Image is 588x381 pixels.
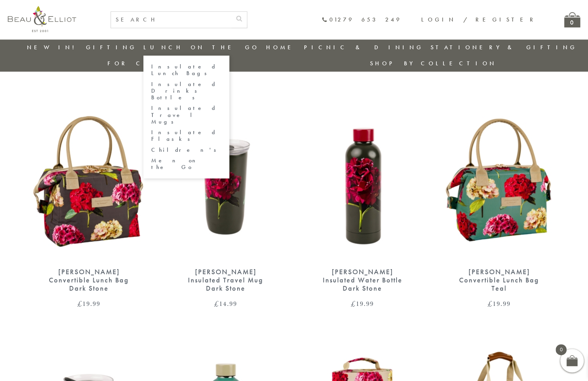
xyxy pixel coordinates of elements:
a: Lunch On The Go [143,43,259,51]
a: Shop by collection [370,59,496,67]
a: Men on the Go [151,157,222,171]
a: Insulated Lunch Bags [151,63,222,77]
bdi: 19.99 [351,299,374,308]
a: New in! [27,43,79,51]
a: Sarah Kelleher convertible lunch bag teal [PERSON_NAME] Convertible Lunch Bag Teal £19.99 [439,104,560,307]
img: Sarah Kelleher Lunch Bag Dark Stone [29,104,150,260]
a: 0 [564,12,580,27]
a: Stationery & Gifting [430,43,577,51]
div: [PERSON_NAME] Insulated Travel Mug Dark Stone [179,268,273,292]
a: Sarah Kelleher Insulated Water Bottle Dark Stone [PERSON_NAME] Insulated Water Bottle Dark Stone ... [302,104,423,307]
span: £ [351,299,356,308]
div: [PERSON_NAME] Convertible Lunch Bag Teal [452,268,546,292]
span: £ [488,299,493,308]
span: £ [214,299,219,308]
img: logo [8,6,76,32]
span: £ [77,299,82,308]
a: Insulated Flasks [151,129,222,143]
bdi: 19.99 [488,299,511,308]
a: Insulated Drinks Bottles [151,81,222,101]
a: Insulated Travel Mugs [151,105,222,125]
a: Login / Register [421,16,537,23]
a: Gifting [86,43,137,51]
img: Sarah Kelleher travel mug dark stone [165,104,286,260]
a: For Children [107,59,202,67]
bdi: 19.99 [77,299,100,308]
img: Sarah Kelleher Insulated Water Bottle Dark Stone [302,104,423,260]
a: Home [266,43,297,51]
span: 0 [556,344,567,355]
input: SEARCH [111,12,231,28]
div: [PERSON_NAME] Convertible Lunch Bag Dark Stone [42,268,136,292]
a: Picnic & Dining [304,43,424,51]
a: Children's [151,147,222,153]
a: Sarah Kelleher travel mug dark stone [PERSON_NAME] Insulated Travel Mug Dark Stone £14.99 [165,104,286,307]
a: 01279 653 249 [322,16,402,23]
a: Sarah Kelleher Lunch Bag Dark Stone [PERSON_NAME] Convertible Lunch Bag Dark Stone £19.99 [29,104,150,307]
bdi: 14.99 [214,299,237,308]
div: [PERSON_NAME] Insulated Water Bottle Dark Stone [316,268,409,292]
img: Sarah Kelleher convertible lunch bag teal [439,104,560,260]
